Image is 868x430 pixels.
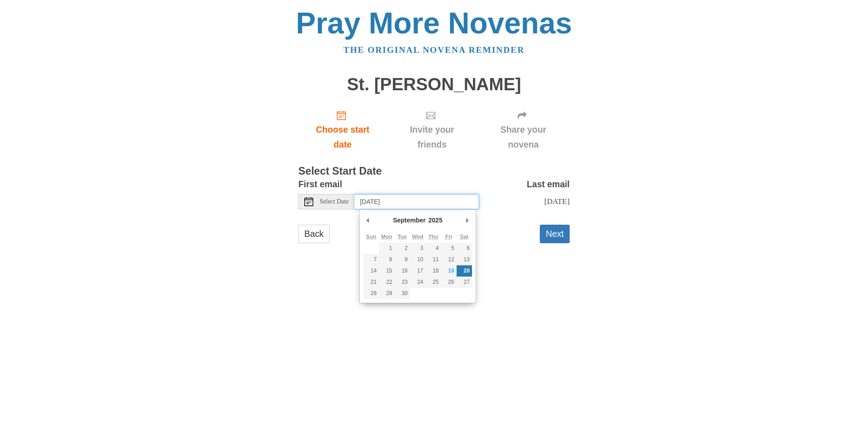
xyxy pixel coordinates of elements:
abbr: Saturday [460,234,468,240]
button: 26 [441,277,456,288]
button: 25 [425,277,441,288]
button: 22 [379,277,394,288]
div: Click "Next" to confirm your start date first. [477,103,570,157]
button: 19 [441,265,456,277]
h1: St. [PERSON_NAME] [298,75,570,94]
button: Next [540,225,570,243]
a: The original novena reminder [344,45,525,55]
abbr: Monday [381,234,392,240]
span: Choose start date [307,122,378,152]
button: Next Month [463,213,472,227]
button: 15 [379,265,394,277]
button: 27 [457,277,472,288]
button: 4 [425,243,441,254]
button: 14 [363,265,379,277]
button: 21 [363,277,379,288]
button: 29 [379,288,394,299]
abbr: Wednesday [412,234,423,240]
input: Use the arrow keys to pick a date [354,194,479,209]
abbr: Thursday [428,234,438,240]
button: 23 [395,277,410,288]
abbr: Tuesday [397,234,406,240]
span: [DATE] [544,197,570,206]
a: Pray More Novenas [296,6,572,40]
span: Share your novena [486,122,561,152]
button: 11 [425,254,441,265]
button: 10 [410,254,425,265]
abbr: Friday [445,234,452,240]
span: Select Date [320,199,349,205]
button: 9 [395,254,410,265]
button: 20 [457,265,472,277]
button: 18 [425,265,441,277]
span: Invite your friends [396,122,468,152]
button: 24 [410,277,425,288]
div: Click "Next" to confirm your start date first. [387,103,477,157]
div: 2025 [427,213,444,227]
button: 2 [395,243,410,254]
button: 6 [457,243,472,254]
div: September [392,213,427,227]
button: 17 [410,265,425,277]
button: 12 [441,254,456,265]
button: 1 [379,243,394,254]
button: Previous Month [363,213,373,227]
button: 13 [457,254,472,265]
button: 5 [441,243,456,254]
button: 3 [410,243,425,254]
h3: Select Start Date [298,166,570,177]
button: 30 [395,288,410,299]
abbr: Sunday [366,234,377,240]
button: 7 [363,254,379,265]
button: 16 [395,265,410,277]
button: 8 [379,254,394,265]
button: 28 [363,288,379,299]
label: First email [298,177,342,192]
label: Last email [527,177,570,192]
a: Back [298,225,330,243]
a: Choose start date [298,103,387,157]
